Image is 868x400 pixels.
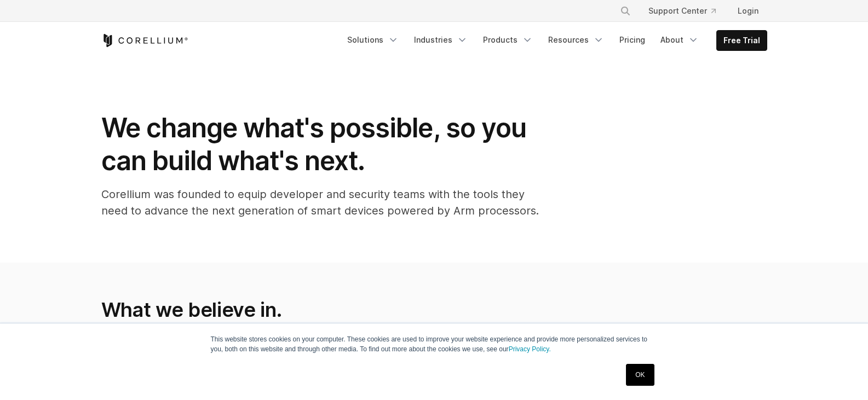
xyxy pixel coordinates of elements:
[476,30,539,50] a: Products
[101,34,188,47] a: Corellium Home
[341,30,405,50] a: Solutions
[729,1,767,21] a: Login
[341,30,767,51] div: Navigation Menu
[101,298,538,322] h2: What we believe in.
[509,345,551,353] a: Privacy Policy.
[654,30,705,50] a: About
[717,31,767,50] a: Free Trial
[407,30,474,50] a: Industries
[101,112,539,177] h1: We change what's possible, so you can build what's next.
[101,186,539,219] p: Corellium was founded to equip developer and security teams with the tools they need to advance t...
[613,30,652,50] a: Pricing
[211,334,658,354] p: This website stores cookies on your computer. These cookies are used to improve your website expe...
[616,1,635,21] button: Search
[607,1,767,21] div: Navigation Menu
[626,364,654,386] a: OK
[542,30,611,50] a: Resources
[640,1,725,21] a: Support Center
